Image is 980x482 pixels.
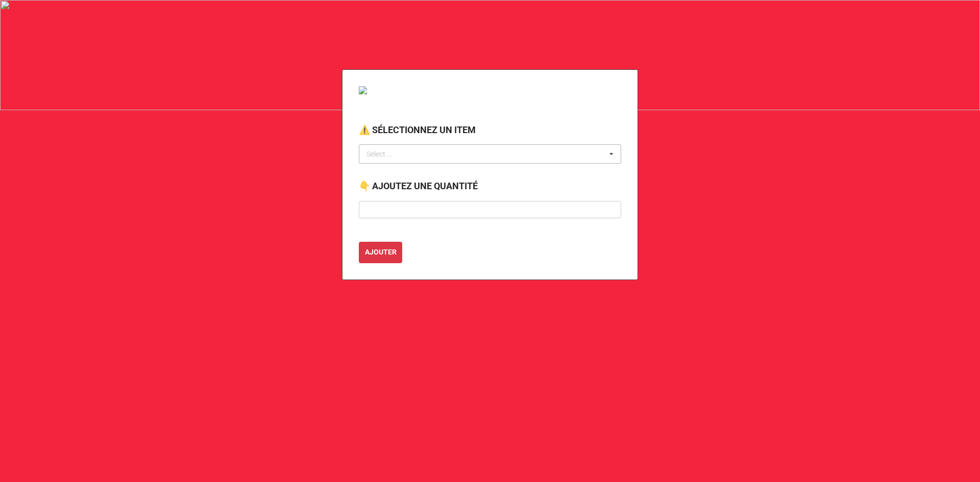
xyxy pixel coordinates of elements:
div: Select ... [364,148,408,160]
label: ⚠️ SÉLECTIONNEZ UN ITEM [359,123,476,137]
button: AJOUTER [359,242,402,263]
label: 👇 AJOUTEZ UNE QUANTITÉ [359,179,478,193]
b: AJOUTER [365,247,397,258]
img: VSJ_SERV_LOIS_SPORT_DEV_SOC.png [359,86,461,94]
